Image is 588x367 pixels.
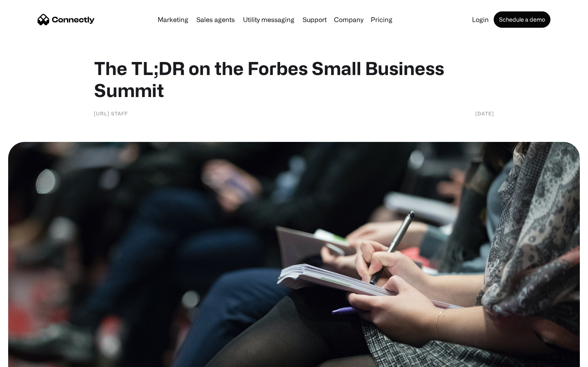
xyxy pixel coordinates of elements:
[299,16,330,23] a: Support
[367,16,396,23] a: Pricing
[469,16,492,23] a: Login
[334,14,363,25] div: Company
[240,16,298,23] a: Utility messaging
[16,353,49,364] ul: Language list
[94,57,494,101] h1: The TL;DR on the Forbes Small Business Summit
[154,16,192,23] a: Marketing
[8,353,49,364] aside: Language selected: English
[494,11,550,28] a: Schedule a demo
[193,16,238,23] a: Sales agents
[475,109,494,117] div: [DATE]
[94,109,128,117] div: [URL] Staff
